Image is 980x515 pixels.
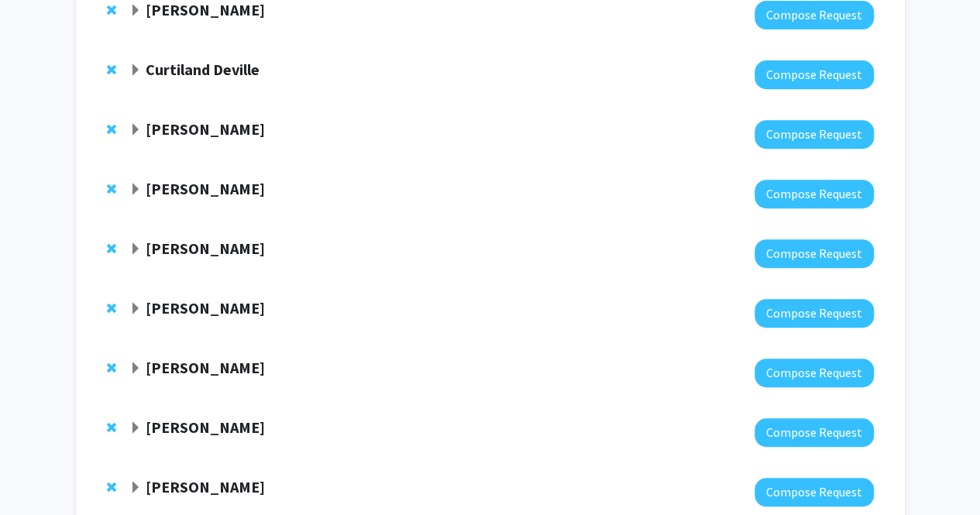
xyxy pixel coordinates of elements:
[107,302,116,314] span: Remove Joann Bodurtha from bookmarks
[107,242,116,255] span: Remove Jean Kim from bookmarks
[129,422,142,434] span: Expand Amir Kashani Bookmark
[129,124,142,136] span: Expand Jeffrey Tornheim Bookmark
[129,362,142,375] span: Expand Emily Johnson Bookmark
[755,418,874,447] button: Compose Request to Amir Kashani
[146,179,265,198] strong: [PERSON_NAME]
[755,359,874,387] button: Compose Request to Emily Johnson
[107,4,116,16] span: Remove Fenan Rassu from bookmarks
[107,123,116,136] span: Remove Jeffrey Tornheim from bookmarks
[146,298,265,318] strong: [PERSON_NAME]
[755,180,874,208] button: Compose Request to Tara Deemyad
[146,60,260,79] strong: Curtiland Deville
[129,64,142,77] span: Expand Curtiland Deville Bookmark
[107,362,116,374] span: Remove Emily Johnson from bookmarks
[129,243,142,256] span: Expand Jean Kim Bookmark
[146,417,265,437] strong: [PERSON_NAME]
[129,5,142,17] span: Expand Fenan Rassu Bookmark
[129,184,142,196] span: Expand Tara Deemyad Bookmark
[12,445,66,503] iframe: Chat
[755,299,874,328] button: Compose Request to Joann Bodurtha
[146,239,265,258] strong: [PERSON_NAME]
[107,421,116,434] span: Remove Amir Kashani from bookmarks
[755,478,874,506] button: Compose Request to Michele Manahan
[107,481,116,493] span: Remove Michele Manahan from bookmarks
[146,477,265,496] strong: [PERSON_NAME]
[146,119,265,139] strong: [PERSON_NAME]
[129,303,142,315] span: Expand Joann Bodurtha Bookmark
[107,183,116,195] span: Remove Tara Deemyad from bookmarks
[755,60,874,89] button: Compose Request to Curtiland Deville
[755,1,874,29] button: Compose Request to Fenan Rassu
[755,239,874,268] button: Compose Request to Jean Kim
[755,120,874,149] button: Compose Request to Jeffrey Tornheim
[107,64,116,76] span: Remove Curtiland Deville from bookmarks
[129,482,142,494] span: Expand Michele Manahan Bookmark
[146,358,265,377] strong: [PERSON_NAME]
